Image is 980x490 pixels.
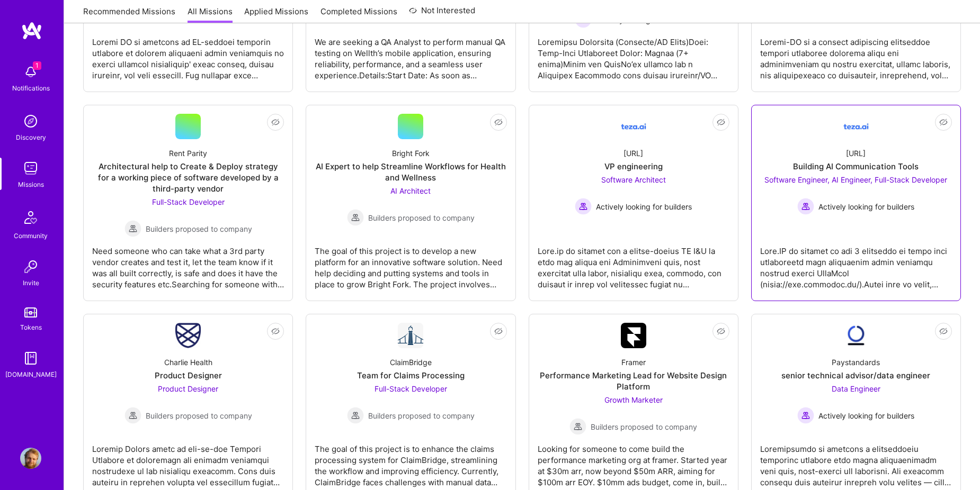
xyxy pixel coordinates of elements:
[5,369,57,380] div: [DOMAIN_NAME]
[14,230,48,241] div: Community
[538,28,729,81] div: Loremipsu Dolorsita (Consecte/AD Elits)Doei: Temp-Inci Utlaboreet Dolor: Magnaa (7+ enima)Minim v...
[271,327,280,335] i: icon EyeClosed
[33,61,41,70] span: 1
[17,448,44,469] a: User Avatar
[347,407,364,424] img: Builders proposed to company
[764,175,947,184] span: Software Engineer, AI Engineer, Full-Stack Developer
[832,357,880,368] div: Paystandards
[392,148,430,159] div: Bright Fork
[368,212,475,223] span: Builders proposed to company
[375,384,447,393] span: Full-Stack Developer
[717,327,725,335] i: icon EyeClosed
[92,114,284,292] a: Rent ParityArchitectural help to Create & Deploy strategy for a working piece of software develop...
[20,256,41,277] img: Invite
[12,83,50,94] div: Notifications
[494,327,503,335] i: icon EyeClosed
[18,179,44,190] div: Missions
[621,114,646,139] img: Company Logo
[21,21,42,40] img: logo
[591,421,697,432] span: Builders proposed to company
[760,114,952,292] a: Company Logo[URL]Building AI Communication ToolsSoftware Engineer, AI Engineer, Full-Stack Develo...
[315,161,506,183] div: AI Expert to help Streamline Workflows for Health and Wellness
[601,175,666,184] span: Software Architect
[320,6,397,23] a: Completed Missions
[83,6,175,23] a: Recommended Missions
[797,198,814,215] img: Actively looking for builders
[538,237,729,290] div: Lore.ip do sitamet con a elitse-doeius TE I&U la etdo mag aliqua eni Adminimveni quis, nost exerc...
[244,6,308,23] a: Applied Missions
[92,237,284,290] div: Need someone who can take what a 3rd party vendor creates and test it, let the team know if it wa...
[604,395,663,404] span: Growth Marketer
[169,148,207,159] div: Rent Parity
[315,114,506,292] a: Bright ForkAI Expert to help Streamline Workflows for Health and WellnessAI Architect Builders pr...
[818,410,914,421] span: Actively looking for builders
[271,118,280,126] i: icon EyeClosed
[347,209,364,226] img: Builders proposed to company
[152,197,225,206] span: Full-Stack Developer
[494,118,503,126] i: icon EyeClosed
[538,370,729,392] div: Performance Marketing Lead for Website Design Platform
[124,407,141,424] img: Builders proposed to company
[315,237,506,290] div: The goal of this project is to develop a new platform for an innovative software solution. Need h...
[92,435,284,488] div: Loremip Dolors ametc ad eli-se-doe Tempori Utlabore et doloremagn ali enimadm veniamqui nostrudex...
[843,114,869,139] img: Company Logo
[20,61,41,83] img: bell
[793,161,919,172] div: Building AI Communication Tools
[357,370,465,381] div: Team for Claims Processing
[760,237,952,290] div: Lore.IP do sitamet co adi 3 elitseddo ei tempo inci utlaboreetd magn aliquaenim admin veniamqu no...
[368,410,475,421] span: Builders proposed to company
[939,327,948,335] i: icon EyeClosed
[315,435,506,488] div: The goal of this project is to enhance the claims processing system for ClaimBridge, streamlining...
[20,111,41,132] img: discovery
[760,28,952,81] div: Loremi-DO si a consect adipiscing elitseddoe tempori utlaboree dolorema aliqu eni adminimveniam q...
[398,323,423,348] img: Company Logo
[146,223,252,234] span: Builders proposed to company
[158,384,218,393] span: Product Designer
[717,118,725,126] i: icon EyeClosed
[538,435,729,488] div: Looking for someone to come build the performance marketing org at framer. Started year at $30m a...
[20,322,42,333] div: Tokens
[575,198,592,215] img: Actively looking for builders
[604,161,663,172] div: VP engineering
[760,323,952,490] a: Company LogoPaystandardssenior technical advisor/data engineerData Engineer Actively looking for ...
[23,277,39,288] div: Invite
[390,357,432,368] div: ClaimBridge
[175,323,201,348] img: Company Logo
[818,201,914,212] span: Actively looking for builders
[124,220,141,237] img: Builders proposed to company
[846,148,866,159] div: [URL]
[164,357,212,368] div: Charlie Health
[760,435,952,488] div: Loremipsumdo si ametcons a elitseddoeiu temporinc utlabore etdo magna aliquaenimadm veni quis, no...
[797,407,814,424] img: Actively looking for builders
[832,384,880,393] span: Data Engineer
[843,323,869,348] img: Company Logo
[20,448,41,469] img: User Avatar
[92,161,284,194] div: Architectural help to Create & Deploy strategy for a working piece of software developed by a thi...
[92,28,284,81] div: Loremi DO si ametcons ad EL-seddoei temporin utlabore et dolorem aliquaeni admin veniamquis no ex...
[569,418,586,435] img: Builders proposed to company
[18,205,43,230] img: Community
[315,28,506,81] div: We are seeking a QA Analyst to perform manual QA testing on Wellth’s mobile application, ensuring...
[623,148,643,159] div: [URL]
[538,323,729,490] a: Company LogoFramerPerformance Marketing Lead for Website Design PlatformGrowth Marketer Builders ...
[596,201,692,212] span: Actively looking for builders
[92,323,284,490] a: Company LogoCharlie HealthProduct DesignerProduct Designer Builders proposed to companyBuilders p...
[538,114,729,292] a: Company Logo[URL]VP engineeringSoftware Architect Actively looking for buildersActively looking f...
[20,158,41,179] img: teamwork
[146,410,252,421] span: Builders proposed to company
[781,370,930,381] div: senior technical advisor/data engineer
[621,357,646,368] div: Framer
[315,323,506,490] a: Company LogoClaimBridgeTeam for Claims ProcessingFull-Stack Developer Builders proposed to compan...
[621,323,646,348] img: Company Logo
[20,348,41,369] img: guide book
[409,4,475,23] a: Not Interested
[16,132,46,143] div: Discovery
[155,370,222,381] div: Product Designer
[24,307,37,317] img: tokens
[390,186,431,195] span: AI Architect
[939,118,948,126] i: icon EyeClosed
[188,6,233,23] a: All Missions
